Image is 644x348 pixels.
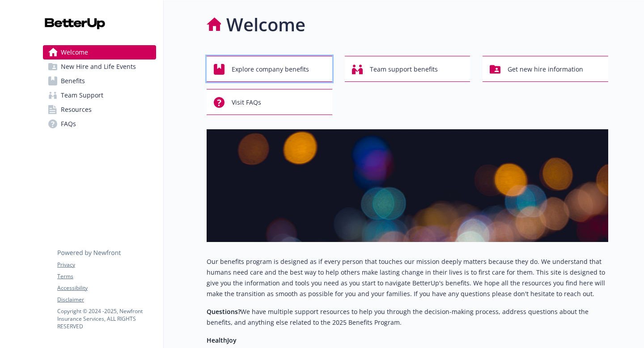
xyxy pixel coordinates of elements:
strong: Questions? [207,307,241,316]
span: Resources [61,102,92,117]
span: Welcome [61,45,88,59]
span: Team support benefits [370,61,438,78]
span: New Hire and Life Events [61,59,136,74]
a: Accessibility [57,284,156,292]
a: Welcome [43,45,156,59]
span: Visit FAQs [232,94,261,111]
span: Explore company benefits [232,61,309,78]
a: New Hire and Life Events [43,59,156,74]
button: Visit FAQs [207,89,332,115]
p: Our benefits program is designed as if every person that touches our mission deeply matters becau... [207,256,608,299]
img: overview page banner [207,129,608,242]
a: FAQs [43,117,156,131]
a: Resources [43,102,156,117]
a: Privacy [57,261,156,269]
a: Disclaimer [57,296,156,304]
button: Explore company benefits [207,56,332,82]
span: Get new hire information [508,61,583,78]
a: Benefits [43,74,156,88]
p: We have multiple support resources to help you through the decision-making process, address quest... [207,306,608,328]
span: Team Support [61,88,103,102]
h1: Welcome [226,11,305,38]
a: Team Support [43,88,156,102]
span: FAQs [61,117,76,131]
a: Terms [57,272,156,280]
strong: HealthJoy [207,336,237,344]
p: Copyright © 2024 - 2025 , Newfront Insurance Services, ALL RIGHTS RESERVED [57,307,156,330]
button: Get new hire information [483,56,608,82]
button: Team support benefits [345,56,470,82]
span: Benefits [61,74,85,88]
